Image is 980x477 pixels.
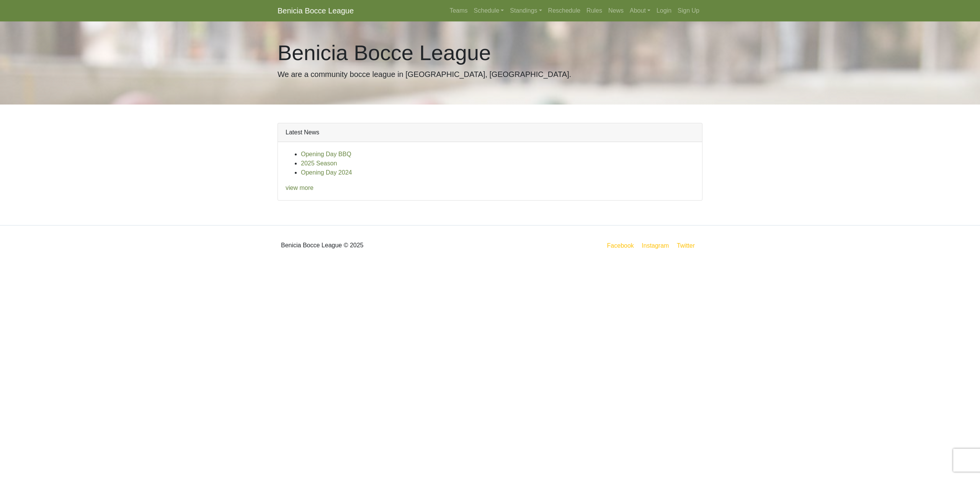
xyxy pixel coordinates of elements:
a: Sign Up [675,3,702,18]
a: Standings [507,3,545,18]
div: Latest News [278,123,702,142]
a: Facebook [606,241,635,250]
a: About [627,3,653,18]
a: Login [653,3,675,18]
div: Benicia Bocce League © 2025 [272,232,490,259]
a: Rules [583,3,605,18]
a: Reschedule [545,3,584,18]
a: Opening Day BBQ [301,151,351,157]
a: Teams [446,3,470,18]
a: Schedule [471,3,507,18]
a: view more [286,185,314,191]
a: Opening Day 2024 [301,169,352,176]
a: Instagram [640,241,670,250]
a: 2025 Season [301,160,337,167]
a: Twitter [675,241,701,250]
p: We are a community bocce league in [GEOGRAPHIC_DATA], [GEOGRAPHIC_DATA]. [278,69,702,80]
a: Benicia Bocce League [278,3,354,18]
a: News [605,3,627,18]
h1: Benicia Bocce League [278,40,702,65]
